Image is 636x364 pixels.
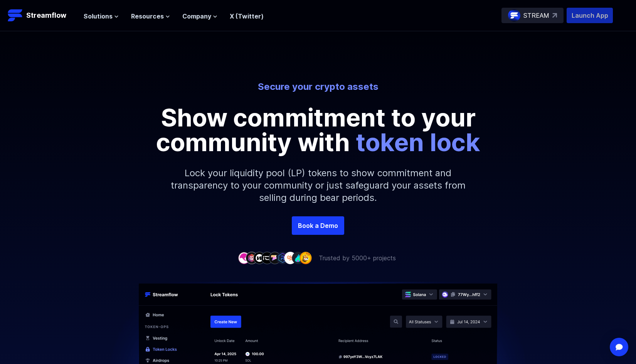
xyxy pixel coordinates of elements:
[26,10,66,21] p: Streamflow
[610,338,628,356] div: Open Intercom Messenger
[84,12,113,21] span: Solutions
[269,252,281,264] img: company-5
[261,252,273,264] img: company-4
[292,216,344,235] a: Book a Demo
[104,81,532,93] p: Secure your crypto assets
[238,252,250,264] img: company-1
[552,13,557,18] img: top-right-arrow.svg
[230,12,264,20] a: X (Twitter)
[276,252,289,264] img: company-6
[182,12,211,21] span: Company
[131,12,164,21] span: Resources
[299,252,312,264] img: company-9
[319,253,396,263] p: Trusted by 5000+ projects
[508,9,520,22] img: streamflow-logo-circle.png
[145,105,491,155] p: Show commitment to your community with
[292,252,304,264] img: company-8
[131,12,170,21] button: Resources
[523,11,549,20] p: STREAM
[284,252,296,264] img: company-7
[356,127,480,157] span: token lock
[8,8,23,23] img: Streamflow Logo
[152,155,484,216] p: Lock your liquidity pool (LP) tokens to show commitment and transparency to your community or jus...
[501,8,564,23] a: STREAM
[182,12,217,21] button: Company
[8,8,76,23] a: Streamflow
[253,252,266,264] img: company-3
[246,252,258,264] img: company-2
[84,12,119,21] button: Solutions
[567,8,613,23] button: Launch App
